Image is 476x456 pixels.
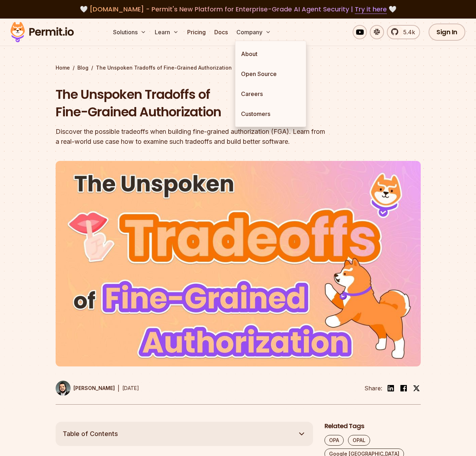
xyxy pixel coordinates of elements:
[56,64,421,71] div: / /
[122,385,139,391] time: [DATE]
[235,84,306,104] a: Careers
[56,64,70,71] a: Home
[235,64,306,84] a: Open Source
[17,4,459,14] div: 🤍 🤍
[429,24,465,41] a: Sign In
[77,64,88,71] a: Blog
[56,381,71,396] img: Gabriel L. Manor
[234,25,274,39] button: Company
[56,381,115,396] a: [PERSON_NAME]
[63,429,118,439] span: Table of Contents
[110,25,149,39] button: Solutions
[56,127,329,147] div: Discover the possible tradeoffs when building fine-grained authorization (FGA). Learn from a real...
[235,104,306,124] a: Customers
[56,86,329,121] h1: The Unspoken Tradoffs of Fine-Grained Authorization
[324,435,344,446] a: OPA
[73,385,115,392] p: [PERSON_NAME]
[399,28,415,36] span: 5.4k
[387,25,420,39] a: 5.4k
[7,20,77,44] img: Permit logo
[235,44,306,64] a: About
[387,384,395,392] img: linkedin
[348,435,370,446] a: OPAL
[118,384,119,392] div: |
[56,161,421,366] img: The Unspoken Tradoffs of Fine-Grained Authorization
[413,385,420,392] img: twitter
[324,422,421,431] h2: Related Tags
[364,384,382,392] li: Share:
[355,5,387,14] a: Try it here
[211,25,231,39] a: Docs
[399,384,408,392] img: facebook
[184,25,209,39] a: Pricing
[56,422,313,446] button: Table of Contents
[152,25,181,39] button: Learn
[89,5,387,14] span: [DOMAIN_NAME] - Permit's New Platform for Enterprise-Grade AI Agent Security |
